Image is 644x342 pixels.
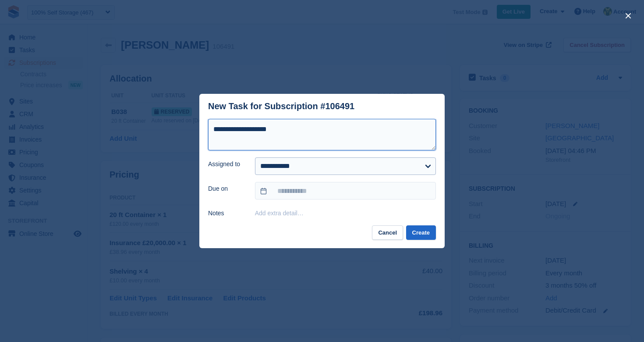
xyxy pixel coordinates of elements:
[372,225,403,240] button: Cancel
[406,225,436,240] button: Create
[208,160,244,169] label: Assigned to
[255,210,304,217] button: Add extra detail…
[621,9,635,23] button: close
[208,209,244,218] label: Notes
[208,184,244,193] label: Due on
[208,101,354,111] div: New Task for Subscription #106491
